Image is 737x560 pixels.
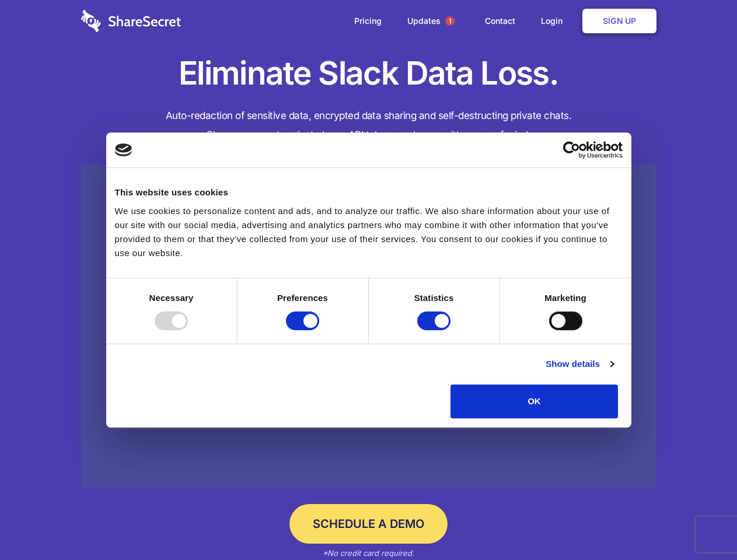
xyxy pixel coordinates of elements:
span: 1 [445,16,455,26]
strong: Necessary [149,293,194,303]
div: We use cookies to personalize content and ads, and to analyze our traffic. We also share informat... [115,204,623,260]
a: Pricing [343,3,393,39]
img: logo [115,143,132,156]
strong: Preferences [277,293,328,303]
h4: Auto-redaction of sensitive data, encrypted data sharing and self-destructing private chats. Shar... [81,106,656,145]
strong: Statistics [414,293,454,303]
div: This website uses cookies [115,185,623,199]
a: Wistia video thumbnail [81,164,656,488]
a: Sign Up [582,9,656,33]
a: Schedule a Demo [289,504,448,544]
h1: Eliminate Slack Data Loss. [81,52,656,94]
a: Show details [546,357,613,371]
a: Contact [473,3,527,39]
a: Usercentrics Cookiebot - opens in a new window [521,141,623,159]
a: Login [529,3,580,39]
em: *No credit card required. [323,548,414,558]
button: OK [450,384,618,418]
img: logo-wordmark-white-trans-d4663122ce5f474addd5e946df7df03e33cb6a1c49d2221995e7729f52c070b2.svg [81,10,181,32]
strong: Marketing [544,293,586,303]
